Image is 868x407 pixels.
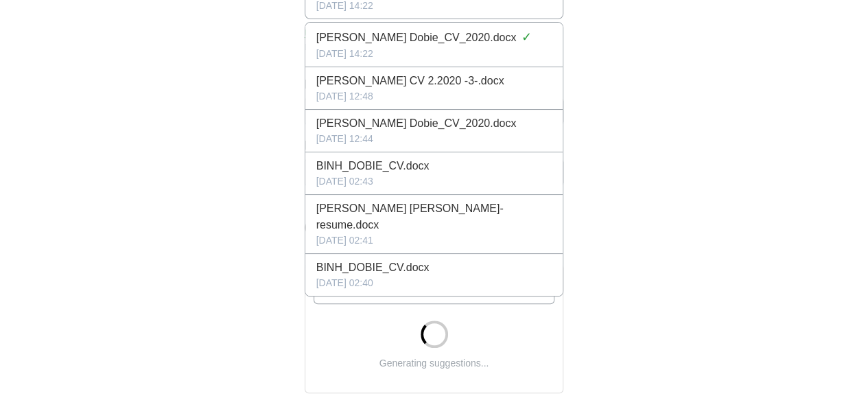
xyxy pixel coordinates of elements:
span: [PERSON_NAME] Dobie_CV_2020.docx [316,115,517,132]
div: Generating suggestions... [379,356,489,371]
div: [DATE] 12:48 [316,89,552,104]
span: ✓ [521,28,532,47]
div: [DATE] 02:41 [316,233,552,248]
span: [PERSON_NAME] [PERSON_NAME]-resume.docx [316,200,552,233]
span: [PERSON_NAME] Dobie_CV_2020.docx [316,30,517,46]
div: [DATE] 14:22 [316,47,552,61]
span: BINH_DOBIE_CV.docx [316,259,430,276]
div: [DATE] 12:44 [316,132,552,146]
div: [DATE] 02:43 [316,174,552,189]
span: BINH_DOBIE_CV.docx [316,158,430,174]
span: [PERSON_NAME] CV 2.2020 -3-.docx [316,73,504,89]
div: [DATE] 02:40 [316,276,552,290]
